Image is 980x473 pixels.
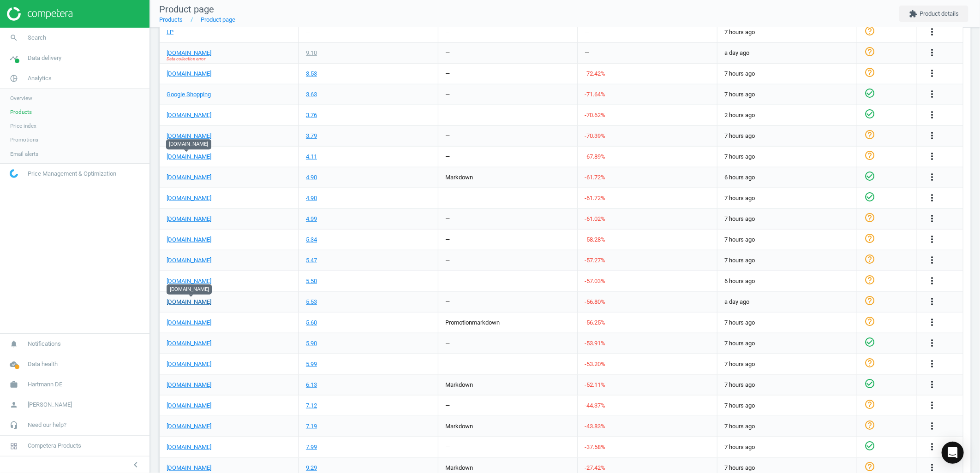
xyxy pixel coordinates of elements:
div: — [445,70,450,78]
div: — [445,28,450,36]
div: 5.53 [306,298,317,306]
div: — [445,90,450,99]
span: -27.42 % [585,464,605,471]
span: 7 hours ago [724,339,850,348]
a: LP [167,28,173,36]
button: more_vert [926,130,938,142]
i: help_outline [864,150,875,161]
div: 7.12 [306,402,317,410]
span: 7 hours ago [724,70,850,78]
i: more_vert [926,275,938,286]
div: — [445,153,450,161]
i: help_outline [864,254,875,265]
span: Search [28,34,46,42]
span: -70.39 % [585,132,605,139]
i: help_outline [864,295,875,306]
i: help_outline [864,316,875,327]
button: more_vert [926,26,938,38]
div: — [445,298,450,306]
a: [DOMAIN_NAME] [167,153,211,161]
span: [PERSON_NAME] [28,401,72,409]
span: 7 hours ago [724,132,850,140]
div: 4.99 [306,215,317,223]
span: 7 hours ago [724,319,850,327]
span: 6 hours ago [724,277,850,285]
div: — [445,194,450,202]
span: 7 hours ago [724,90,850,99]
div: — [445,111,450,119]
button: more_vert [926,275,938,287]
i: check_circle_outline [864,88,875,99]
button: more_vert [926,317,938,329]
i: more_vert [926,379,938,390]
span: -53.20 % [585,361,605,367]
span: a day ago [724,298,850,306]
i: help_outline [864,420,875,431]
button: more_vert [926,400,938,412]
i: search [5,29,23,47]
span: a day ago [724,49,850,57]
i: more_vert [926,192,938,203]
i: extension [909,10,917,18]
span: -57.03 % [585,278,605,284]
i: more_vert [926,234,938,245]
span: Competera Products [28,442,81,450]
a: [DOMAIN_NAME] [167,381,211,389]
i: person [5,396,23,414]
i: help_outline [864,357,875,368]
i: more_vert [926,151,938,162]
span: Analytics [28,74,52,83]
div: Open Intercom Messenger [942,442,964,464]
button: more_vert [926,296,938,308]
i: help_outline [864,233,875,244]
i: more_vert [926,254,938,266]
div: 4.11 [306,153,317,161]
button: more_vert [926,234,938,246]
i: notifications [5,335,23,353]
div: — [445,236,450,244]
div: [DOMAIN_NAME] [166,139,211,149]
a: [DOMAIN_NAME] [167,111,211,119]
img: ajHJNr6hYgQAAAAASUVORK5CYII= [7,7,72,21]
span: 7 hours ago [724,236,850,244]
span: Data collection error [167,56,205,62]
div: 5.34 [306,236,317,244]
span: promotion [445,319,472,326]
span: -53.91 % [585,340,605,347]
div: — [306,28,311,36]
span: -58.28 % [585,236,605,243]
span: Notifications [28,340,61,348]
div: 3.63 [306,90,317,99]
i: more_vert [926,171,938,183]
span: 7 hours ago [724,464,850,472]
span: -72.42 % [585,70,605,77]
i: help_outline [864,274,875,285]
div: — [445,277,450,285]
span: -44.37 % [585,402,605,409]
button: more_vert [926,379,938,391]
div: — [585,49,589,57]
span: Data delivery [28,54,61,62]
span: Data health [28,360,58,368]
div: 9.29 [306,464,317,472]
i: work [5,376,23,393]
span: 7 hours ago [724,443,850,451]
span: -56.80 % [585,298,605,305]
i: more_vert [926,420,938,432]
a: Products [159,16,183,23]
div: 3.79 [306,132,317,140]
a: [DOMAIN_NAME] [167,194,211,202]
div: — [585,28,589,36]
span: -61.72 % [585,174,605,181]
a: [DOMAIN_NAME] [167,360,211,368]
button: more_vert [926,213,938,225]
div: 4.90 [306,173,317,182]
a: [DOMAIN_NAME] [167,422,211,431]
i: more_vert [926,68,938,79]
a: [DOMAIN_NAME] [167,319,211,327]
i: more_vert [926,109,938,120]
i: more_vert [926,441,938,452]
i: more_vert [926,296,938,307]
span: 6 hours ago [724,173,850,182]
div: 7.19 [306,422,317,431]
